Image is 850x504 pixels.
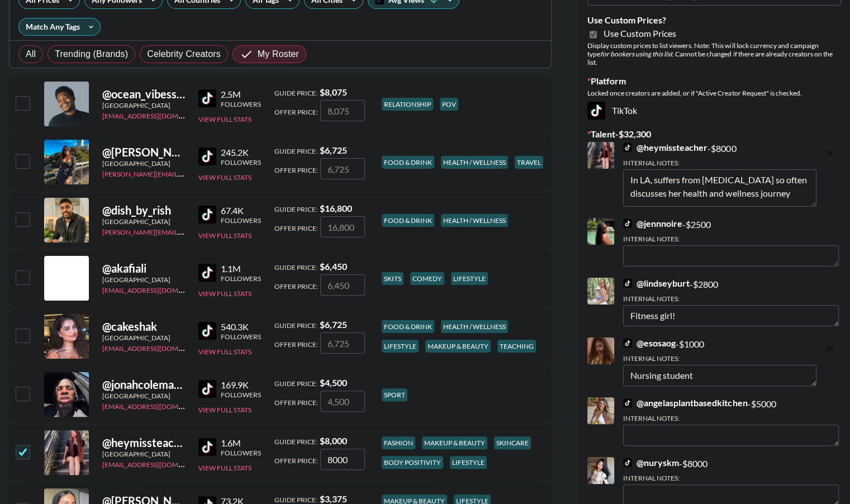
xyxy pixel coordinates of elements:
[515,156,543,169] div: travel
[623,142,816,207] div: - $ 8000
[274,457,318,465] span: Offer Price:
[320,216,365,237] input: 16,800
[451,272,488,285] div: lifestyle
[320,261,347,272] strong: $ 6,450
[422,436,487,449] div: makeup & beauty
[623,354,816,363] div: Internal Notes:
[623,474,839,482] div: Internal Notes:
[320,377,347,388] strong: $ 4,500
[623,457,679,468] a: @nuryskm
[441,156,508,169] div: health / wellness
[604,28,676,39] span: Use Custom Prices
[221,274,261,283] div: Followers
[198,380,216,398] img: TikTok
[382,98,433,111] div: relationship
[19,18,100,35] div: Match Any Tags
[274,321,317,330] span: Guide Price:
[382,388,407,401] div: sport
[320,435,347,446] strong: $ 8,000
[102,436,185,450] div: @ heymissteacher
[410,272,444,285] div: comedy
[274,340,318,349] span: Offer Price:
[382,272,403,285] div: skits
[221,147,261,158] div: 245.2K
[102,217,185,226] div: [GEOGRAPHIC_DATA]
[320,391,365,412] input: 4,500
[198,231,251,240] button: View Full Stats
[587,102,841,120] div: TikTok
[102,458,215,469] a: [EMAIL_ADDRESS][DOMAIN_NAME]
[320,493,347,504] strong: $ 3,375
[102,159,185,168] div: [GEOGRAPHIC_DATA]
[320,158,365,179] input: 6,725
[623,219,632,228] img: TikTok
[221,379,261,391] div: 169.9K
[274,496,317,504] span: Guide Price:
[320,449,365,470] input: 8,000
[102,400,215,411] a: [EMAIL_ADDRESS][DOMAIN_NAME]
[623,397,839,446] div: - $ 5000
[600,50,672,58] em: for bookers using this list
[221,216,261,225] div: Followers
[623,235,839,243] div: Internal Notes:
[623,278,839,326] div: - $ 2800
[274,89,317,97] span: Guide Price:
[274,398,318,407] span: Offer Price:
[382,436,415,449] div: fashion
[425,340,491,353] div: makeup & beauty
[102,203,185,217] div: @ dish_by_rish
[623,218,682,229] a: @jennnoire
[55,47,128,61] span: Trending (Brands)
[102,101,185,110] div: [GEOGRAPHIC_DATA]
[221,263,261,274] div: 1.1M
[623,397,747,408] a: @angelasplantbasedkitchen
[102,284,215,294] a: [EMAIL_ADDRESS][DOMAIN_NAME]
[623,305,839,326] textarea: Fitness girl!
[198,464,251,472] button: View Full Stats
[198,206,216,224] img: TikTok
[198,348,251,356] button: View Full Stats
[382,340,419,353] div: lifestyle
[102,342,215,353] a: [EMAIL_ADDRESS][DOMAIN_NAME]
[320,274,365,296] input: 6,450
[274,224,318,232] span: Offer Price:
[819,337,841,360] button: remove
[623,279,632,288] img: TikTok
[221,332,261,341] div: Followers
[623,337,676,349] a: @esosaog
[587,129,841,140] label: Talent - $ 32,300
[102,261,185,275] div: @ akafiali
[26,47,36,61] span: All
[494,436,531,449] div: skincare
[198,289,251,298] button: View Full Stats
[102,378,185,392] div: @ jonahcoleman2
[274,379,317,388] span: Guide Price:
[382,214,434,227] div: food & drink
[623,169,816,207] textarea: In LA, suffers from [MEDICAL_DATA] so often discusses her health and wellness journey
[274,205,317,213] span: Guide Price:
[623,143,632,152] img: TikTok
[274,263,317,272] span: Guide Price:
[320,87,347,97] strong: $ 8,075
[320,332,365,354] input: 6,725
[623,339,632,348] img: TikTok
[440,98,458,111] div: pov
[102,320,185,334] div: @ cakeshak
[623,414,839,422] div: Internal Notes:
[623,365,816,386] textarea: Nursing student
[320,203,352,213] strong: $ 16,800
[320,319,347,330] strong: $ 6,725
[450,456,487,469] div: lifestyle
[819,142,841,164] button: remove
[623,142,707,153] a: @heymissteacher
[221,158,261,167] div: Followers
[623,337,816,386] div: - $ 1000
[102,450,185,458] div: [GEOGRAPHIC_DATA]
[274,147,317,155] span: Guide Price:
[198,406,251,414] button: View Full Stats
[441,320,508,333] div: health / wellness
[382,456,443,469] div: body positivity
[102,334,185,342] div: [GEOGRAPHIC_DATA]
[102,392,185,400] div: [GEOGRAPHIC_DATA]
[198,115,251,123] button: View Full Stats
